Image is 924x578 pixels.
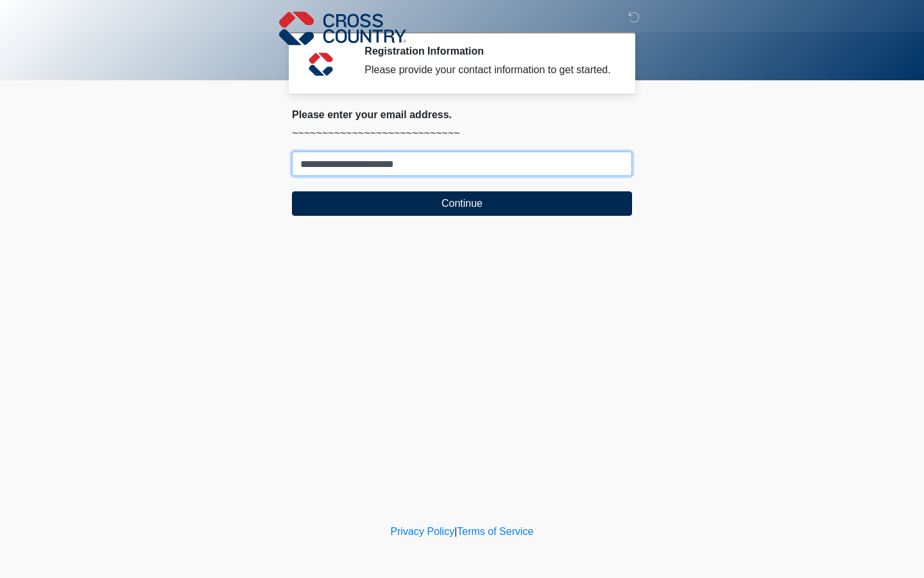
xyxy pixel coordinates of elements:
[364,62,613,78] div: Please provide your contact information to get started.
[292,126,632,141] p: ~~~~~~~~~~~~~~~~~~~~~~~~~~~~
[454,526,457,537] a: |
[292,109,632,121] h2: Please enter your email address.
[302,45,340,83] img: Agent Avatar
[391,526,455,537] a: Privacy Policy
[279,10,406,47] img: Cross Country Logo
[457,526,533,537] a: Terms of Service
[292,191,632,216] button: Continue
